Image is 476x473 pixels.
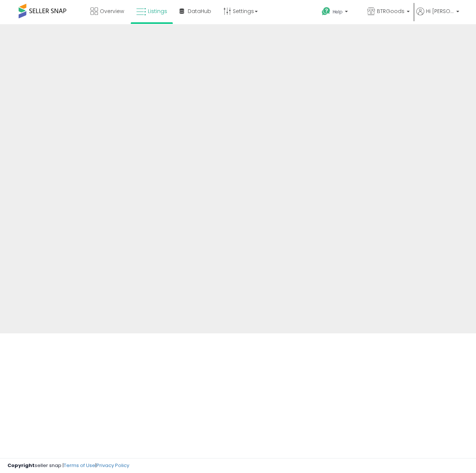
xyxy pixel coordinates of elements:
[316,1,361,24] a: Help
[333,9,343,15] span: Help
[188,7,211,15] span: DataHub
[148,7,167,15] span: Listings
[416,7,459,24] a: Hi [PERSON_NAME]
[377,7,404,15] span: BTRGoods
[100,7,124,15] span: Overview
[426,7,454,15] span: Hi [PERSON_NAME]
[321,7,331,16] i: Get Help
